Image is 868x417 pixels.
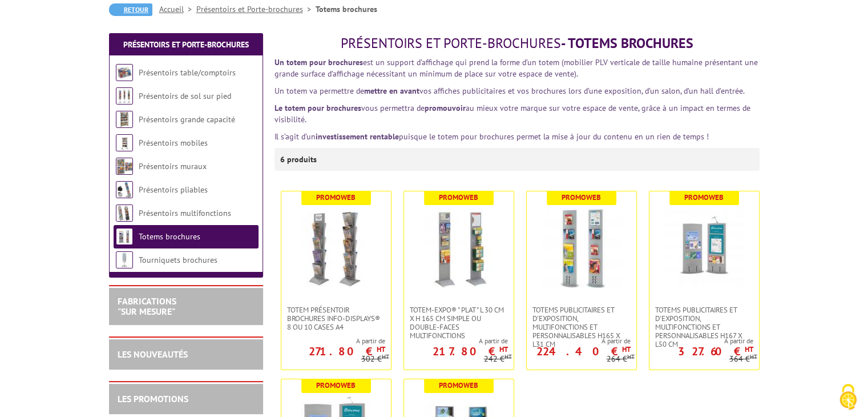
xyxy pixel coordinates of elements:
sup: HT [504,352,512,360]
p: 224.40 € [536,348,631,355]
strong: Un totem pour brochures [274,57,363,67]
strong: investissement rentable [316,131,399,142]
img: Présentoirs multifonctions [116,205,133,222]
button: Cookies (fenêtre modale) [828,378,868,417]
p: 364 € [729,355,757,363]
span: vous permettra de au mieux votre marque sur votre espace de vente, grâce à un impact en termes de... [274,103,750,125]
img: Totems brochures [116,228,133,245]
img: Totem-Expo® [419,209,499,288]
span: Totem Présentoir brochures Info-Displays® 8 ou 10 cases A4 [287,306,385,331]
img: Présentoirs de sol sur pied [116,87,133,105]
a: Retour [109,3,152,16]
strong: Le totem pour brochures [274,103,361,113]
sup: HT [382,352,389,360]
b: Promoweb [562,193,601,202]
span: Présentoirs et Porte-brochures [341,34,561,52]
img: Présentoirs muraux [116,158,133,175]
h1: - Totems brochures [274,36,760,51]
p: 271.80 € [309,348,385,355]
sup: HT [499,344,508,354]
span: Totems publicitaires et d'exposition, multifonctions et personnalisables H167 X L50 CM [655,306,753,348]
a: LES NOUVEAUTÉS [118,348,188,360]
p: 302 € [361,355,389,363]
img: Totems publicitaires et d'exposition, multifonctions et personnalisables H167 X L50 CM [664,209,744,288]
img: Présentoirs grande capacité [116,111,133,128]
p: 327.60 € [678,348,753,355]
span: A partir de [649,336,753,346]
sup: HT [627,352,635,360]
span: Totems publicitaires et d'exposition, multifonctions et personnalisables H165 X L31 CM [532,306,631,348]
p: 242 € [484,355,512,363]
b: Promoweb [439,193,478,202]
p: 264 € [607,355,635,363]
a: Présentoirs mobiles [139,138,208,148]
strong: mettre en avant [364,86,419,96]
span: A partir de [527,336,631,346]
a: Totems publicitaires et d'exposition, multifonctions et personnalisables H165 X L31 CM [527,306,636,348]
a: LES PROMOTIONS [118,393,188,404]
a: Totem-Expo® " plat " L 30 cm x H 165 cm simple ou double-faces multifonctions [404,306,514,340]
sup: HT [377,344,385,354]
a: Totems publicitaires et d'exposition, multifonctions et personnalisables H167 X L50 CM [649,306,759,348]
li: Totems brochures [316,3,377,15]
a: Totems brochures [139,231,200,242]
p: 217.80 € [433,348,508,355]
b: Promoweb [439,380,478,390]
a: Présentoirs pliables [139,185,208,195]
img: Totem Présentoir brochures Info-Displays® 8 ou 10 cases A4 [296,209,376,288]
b: Promoweb [684,193,724,202]
a: Présentoirs table/comptoirs [139,67,236,78]
a: Présentoirs muraux [139,161,207,171]
b: Promoweb [316,193,356,202]
sup: HT [750,352,757,360]
img: Présentoirs pliables [116,181,133,198]
a: Présentoirs et Porte-brochures [196,4,316,14]
a: Tourniquets brochures [139,255,217,265]
span: A partir de [281,336,385,346]
a: Accueil [159,4,196,14]
strong: promouvoir [425,103,466,113]
span: A partir de [404,336,508,346]
font: Il s’agit d’un puisque le totem pour brochures permet la mise à jour du contenu en un rien de tem... [274,131,709,142]
span: Totem-Expo® " plat " L 30 cm x H 165 cm simple ou double-faces multifonctions [410,306,508,340]
a: Présentoirs multifonctions [139,208,231,218]
a: Présentoirs grande capacité [139,114,235,125]
a: Totem Présentoir brochures Info-Displays® 8 ou 10 cases A4 [281,306,391,331]
img: Tourniquets brochures [116,251,133,268]
img: Présentoirs mobiles [116,134,133,151]
p: 6 produits [280,148,323,171]
a: Présentoirs et Porte-brochures [123,39,249,50]
span: Un totem va permettre de vos affiches publicitaires et vos brochures lors d’une exposition, d’un ... [274,86,745,96]
img: Totems publicitaires et d'exposition, multifonctions et personnalisables H165 X L31 CM [542,209,621,288]
sup: HT [622,344,631,354]
a: Présentoirs de sol sur pied [139,91,231,101]
img: Présentoirs table/comptoirs [116,64,133,81]
span: est un support d’affichage qui prend la forme d’un totem (mobilier PLV verticale de taille humain... [274,57,758,79]
a: FABRICATIONS"Sur Mesure" [118,295,176,317]
sup: HT [745,344,753,354]
b: Promoweb [316,380,356,390]
img: Cookies (fenêtre modale) [834,383,862,411]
